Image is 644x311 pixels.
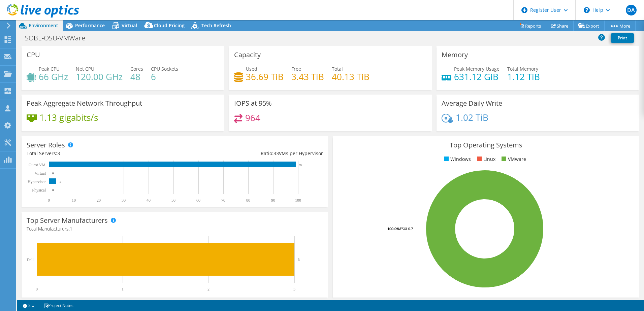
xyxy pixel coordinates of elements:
[201,22,231,29] span: Tech Refresh
[500,155,526,163] li: VMware
[475,155,495,163] li: Linux
[273,150,279,157] span: 33
[60,180,61,183] text: 3
[48,198,50,203] text: 0
[130,73,143,80] h4: 48
[234,51,261,59] h3: Capacity
[57,150,60,157] span: 3
[298,257,300,262] text: 3
[22,34,96,42] h1: SOBE-OSU-VMWare
[122,22,137,29] span: Virtual
[400,226,413,231] tspan: ESXi 6.7
[39,66,60,72] span: Peak CPU
[234,100,272,107] h3: IOPS at 95%
[35,171,46,176] text: Virtual
[507,66,538,72] span: Total Memory
[299,163,302,167] text: 99
[154,22,185,29] span: Cloud Pricing
[151,66,178,72] span: CPU Sockets
[332,66,343,72] span: Total
[70,226,72,232] span: 1
[27,217,108,224] h3: Top Server Manufacturers
[507,73,540,80] h4: 1.12 TiB
[442,100,502,107] h3: Average Daily Write
[295,198,301,203] text: 100
[27,141,65,149] h3: Server Roles
[18,301,39,310] a: 2
[246,198,250,203] text: 80
[122,287,124,291] text: 1
[76,73,123,80] h4: 120.00 GHz
[442,51,468,59] h3: Memory
[338,141,634,149] h3: Top Operating Systems
[246,73,284,80] h4: 36.69 TiB
[151,73,178,80] h4: 6
[387,226,400,231] tspan: 100.0%
[72,198,76,203] text: 10
[221,198,225,203] text: 70
[39,73,68,80] h4: 66 GHz
[207,287,210,291] text: 2
[29,163,45,167] text: Guest VM
[27,257,34,262] text: Dell
[29,22,58,29] span: Environment
[293,287,295,291] text: 3
[442,155,471,163] li: Windows
[245,114,260,122] h4: 964
[611,33,634,43] a: Print
[27,150,175,157] div: Total Servers:
[52,188,54,192] text: 0
[546,21,574,31] a: Share
[626,5,637,15] span: DA
[454,66,500,72] span: Peak Memory Usage
[32,188,46,193] text: Physical
[39,114,98,121] h4: 1.13 gigabits/s
[332,73,369,80] h4: 40.13 TiB
[27,100,142,107] h3: Peak Aggregate Network Throughput
[584,7,590,13] svg: \n
[456,114,488,121] h4: 1.02 TiB
[291,66,301,72] span: Free
[76,66,94,72] span: Net CPU
[175,150,323,157] div: Ratio: VMs per Hypervisor
[573,21,605,31] a: Export
[122,198,126,203] text: 30
[28,179,46,184] text: Hypervisor
[52,172,54,175] text: 0
[246,66,257,72] span: Used
[454,73,500,80] h4: 631.12 GiB
[36,287,38,291] text: 0
[27,51,40,59] h3: CPU
[75,22,105,29] span: Performance
[39,301,78,310] a: Project Notes
[130,66,143,72] span: Cores
[97,198,101,203] text: 20
[514,21,546,31] a: Reports
[271,198,275,203] text: 90
[27,225,323,233] h4: Total Manufacturers:
[291,73,324,80] h4: 3.43 TiB
[147,198,151,203] text: 40
[196,198,200,203] text: 60
[171,198,175,203] text: 50
[604,21,636,31] a: More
